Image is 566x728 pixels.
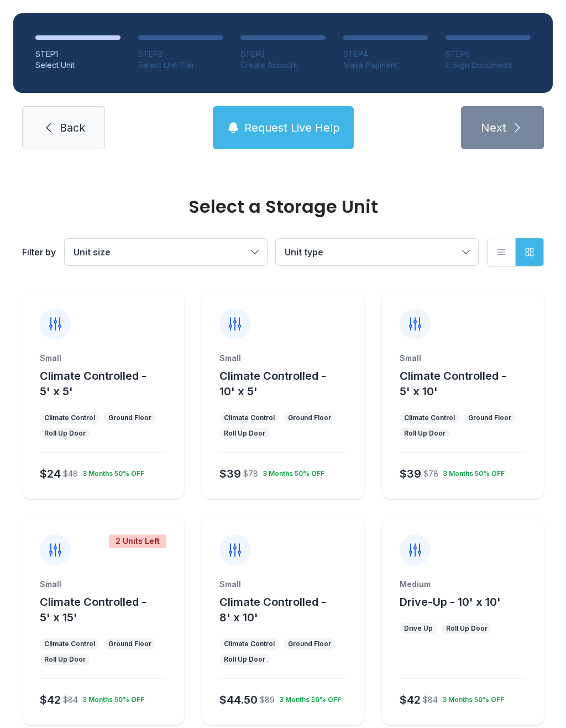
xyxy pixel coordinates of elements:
[481,120,506,135] span: Next
[446,60,531,71] div: E-Sign Documents
[468,413,511,422] div: Ground Floor
[260,694,275,705] div: $89
[219,594,359,625] button: Climate Controlled - 8' x 10'
[22,198,544,216] div: Select a Storage Unit
[423,694,438,705] div: $84
[40,353,166,364] div: Small
[400,594,501,610] button: Drive-Up - 10' x 10'
[40,368,180,399] button: Climate Controlled - 5' x 5'
[40,595,146,624] span: Climate Controlled - 5' x 15'
[35,49,120,60] div: STEP 1
[243,468,258,479] div: $78
[44,640,95,648] div: Climate Control
[240,60,326,71] div: Create Account
[40,369,146,398] span: Climate Controlled - 5' x 5'
[240,49,326,60] div: STEP 3
[275,691,341,704] div: 3 Months 50% OFF
[219,368,359,399] button: Climate Controlled - 10' x 5'
[343,60,428,71] div: Make Payment
[288,640,331,648] div: Ground Floor
[404,413,455,422] div: Climate Control
[219,369,326,398] span: Climate Controlled - 10' x 5'
[219,353,346,364] div: Small
[400,466,421,481] div: $39
[438,465,505,478] div: 3 Months 50% OFF
[40,692,61,708] div: $42
[285,247,323,258] span: Unit type
[138,60,223,71] div: Select Unit Tier
[63,694,78,705] div: $84
[446,624,488,633] div: Roll Up Door
[40,579,166,590] div: Small
[109,535,166,548] div: 2 Units Left
[22,245,56,259] div: Filter by
[65,239,267,265] button: Unit size
[438,691,504,704] div: 3 Months 50% OFF
[400,369,506,398] span: Climate Controlled - 5' x 10'
[44,413,95,422] div: Climate Control
[74,247,111,258] span: Unit size
[343,49,428,60] div: STEP 4
[219,595,326,624] span: Climate Controlled - 8' x 10'
[219,579,346,590] div: Small
[44,429,86,438] div: Roll Up Door
[423,468,438,479] div: $78
[219,692,258,708] div: $44.50
[78,691,144,704] div: 3 Months 50% OFF
[108,413,151,422] div: Ground Floor
[446,49,531,60] div: STEP 5
[63,468,78,479] div: $48
[400,353,526,364] div: Small
[400,595,501,609] span: Drive-Up - 10' x 10'
[404,429,446,438] div: Roll Up Door
[258,465,324,478] div: 3 Months 50% OFF
[40,466,61,481] div: $24
[224,429,265,438] div: Roll Up Door
[219,466,241,481] div: $39
[35,60,120,71] div: Select Unit
[60,120,85,135] span: Back
[78,465,144,478] div: 3 Months 50% OFF
[276,239,478,265] button: Unit type
[224,413,275,422] div: Climate Control
[404,624,433,633] div: Drive Up
[108,640,151,648] div: Ground Floor
[40,594,180,625] button: Climate Controlled - 5' x 15'
[224,655,265,664] div: Roll Up Door
[400,368,539,399] button: Climate Controlled - 5' x 10'
[288,413,331,422] div: Ground Floor
[224,640,275,648] div: Climate Control
[400,692,421,708] div: $42
[138,49,223,60] div: STEP 2
[244,120,340,135] span: Request Live Help
[44,655,86,664] div: Roll Up Door
[400,579,526,590] div: Medium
